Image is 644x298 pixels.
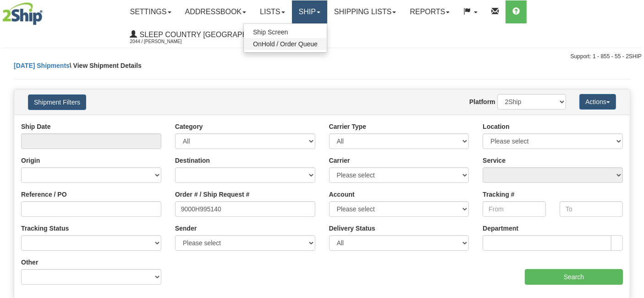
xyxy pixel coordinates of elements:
[253,40,318,48] span: OnHold / Order Queue
[244,38,327,50] a: OnHold / Order Queue
[327,0,403,23] a: Shipping lists
[28,94,86,110] button: Shipment Filters
[483,122,509,131] label: Location
[579,94,616,110] button: Actions
[21,190,67,199] label: Reference / PO
[138,31,280,39] span: Sleep Country [GEOGRAPHIC_DATA]
[2,2,43,25] img: logo2044.jpg
[483,156,506,165] label: Service
[253,0,292,23] a: Lists
[175,122,203,131] label: Category
[175,224,197,233] label: Sender
[178,0,253,23] a: Addressbook
[130,37,199,46] span: 2044 / [PERSON_NAME]
[175,190,250,199] label: Order # / Ship Request #
[21,224,69,233] label: Tracking Status
[70,62,142,69] span: \ View Shipment Details
[483,224,518,233] label: Department
[403,0,457,23] a: Reports
[14,62,70,69] a: [DATE] Shipments
[175,156,210,165] label: Destination
[21,258,38,267] label: Other
[292,0,327,23] a: Ship
[483,201,546,217] input: From
[329,224,375,233] label: Delivery Status
[253,28,288,36] span: Ship Screen
[329,156,350,165] label: Carrier
[21,122,51,131] label: Ship Date
[560,201,623,217] input: To
[329,122,366,131] label: Carrier Type
[123,0,178,23] a: Settings
[525,269,623,285] input: Search
[469,97,495,106] label: Platform
[21,156,40,165] label: Origin
[483,190,514,199] label: Tracking #
[2,53,642,61] div: Support: 1 - 855 - 55 - 2SHIP
[244,26,327,38] a: Ship Screen
[123,23,291,46] a: Sleep Country [GEOGRAPHIC_DATA] 2044 / [PERSON_NAME]
[329,190,355,199] label: Account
